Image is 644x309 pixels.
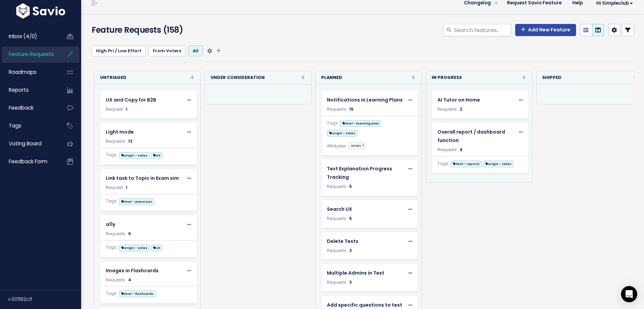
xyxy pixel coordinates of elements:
strong: Untriaged [100,74,126,82]
span: Request: [106,106,124,112]
a: Multiple Admins in Test [327,269,404,277]
a: feat - flashcards [119,289,156,298]
span: Feedback [9,104,33,111]
span: feat - reports [451,161,482,167]
a: feat - reports [451,159,482,168]
span: Changelog [464,1,491,5]
a: Feedback [2,100,56,116]
span: Voting Board [9,140,42,147]
strong: Planned [321,74,342,82]
span: Feature Requests [9,51,54,58]
a: Overall report / dashboard function [437,128,515,145]
span: 2 [460,106,462,112]
span: origin - sales [119,152,149,159]
span: feat - exercises [119,198,154,205]
span: Reports [9,86,29,93]
a: Tags [2,118,56,134]
span: UX and Copy for B2B [106,96,156,103]
a: AI Tutor on Home [437,96,515,104]
a: All [188,46,203,56]
span: Requests: [327,279,347,285]
span: Text Explanation Progress Tracking [327,165,392,180]
span: Multiple Admins in Test [327,270,384,276]
span: Requests: [106,277,126,283]
ul: Filter feature requests [92,46,634,56]
span: Tags: [437,160,449,167]
span: 4 [128,277,131,283]
a: Link task to Topic in Exam sim [106,174,183,182]
a: a11y [106,220,183,229]
span: origin - sales [483,161,514,167]
a: Delete Tests [327,237,404,246]
a: UX [151,151,162,159]
a: UX [151,243,162,252]
span: Requests: [327,184,347,189]
span: Tags: [106,151,118,159]
a: Text Explanation Progress Tracking [327,165,404,181]
img: logo-white.9d6f32f41409.svg [15,3,67,19]
a: Inbox (4/0) [2,29,56,44]
span: 15 [349,106,354,112]
a: Reports [2,82,56,98]
strong: Shipped [542,74,562,82]
span: 5 [349,184,352,189]
span: Link task to Topic in Exam sim [106,175,179,181]
span: Requests: [437,106,458,112]
span: Overall report / dashboard function [437,129,505,144]
span: Tags: [106,197,118,205]
div: v.501182c1f [8,290,81,308]
span: Inbox (4/0) [9,33,37,40]
span: Requests: [327,216,347,221]
a: origin - sales [327,129,357,137]
span: origin - sales [327,130,357,137]
span: Requests: [437,147,458,152]
span: origin - sales [119,245,149,251]
span: AI Tutor on Home [437,96,480,103]
span: Requests: [106,138,126,144]
span: Votes: 1 [349,143,366,149]
span: 9 [128,231,131,236]
a: Feature Requests [2,47,56,62]
a: origin - sales [119,243,149,252]
a: Light mode [106,128,183,136]
span: UX [151,152,162,159]
div: Open Intercom Messenger [621,286,637,302]
h4: Feature Requests (158) [92,24,266,36]
span: feat - flashcards [119,290,156,297]
span: Request: [106,185,124,190]
span: Requests: [327,248,347,253]
span: feat - learning plan [340,120,381,127]
a: Search UX [327,205,404,214]
span: 9 [460,147,462,152]
a: Roadmaps [2,64,56,80]
span: 1 [126,106,127,112]
span: Tags: [106,244,118,251]
span: Tags: [327,119,339,127]
span: Images in Flashcards [106,267,159,274]
span: Requests: [327,106,347,112]
span: a11y [106,221,115,228]
span: 3 [349,279,352,285]
span: 5 [349,216,352,221]
span: 3 [349,248,352,253]
strong: Under Consideration [211,74,265,82]
span: Attributes: [327,142,347,150]
a: origin - sales [483,159,514,168]
a: origin - sales [119,151,149,159]
span: Add specific questions to test [327,302,402,308]
input: Search features... [453,24,511,36]
span: Tags: [106,290,118,297]
a: Notifications in Learning Plans [327,96,404,104]
span: 13 [128,138,133,144]
span: Search UX [327,206,352,213]
a: Images in Flashcards [106,266,183,275]
span: Notifications in Learning Plans [327,96,403,103]
a: feat - learning plan [340,119,381,127]
span: Light mode [106,129,134,135]
a: UX and Copy for B2B [106,96,183,104]
a: Voting Board [2,136,56,151]
span: Feedback form [9,158,47,165]
a: Feedback form [2,154,56,169]
span: Roadmaps [9,68,37,76]
span: Delete Tests [327,238,358,245]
